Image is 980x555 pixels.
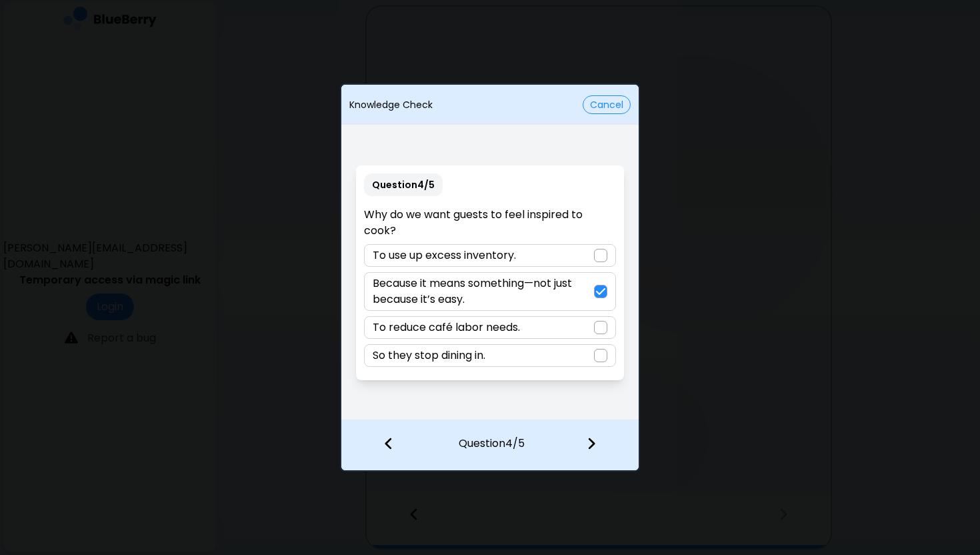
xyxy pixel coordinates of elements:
p: Question 4 / 5 [364,173,443,196]
p: Knowledge Check [349,99,433,111]
p: Question 4 / 5 [459,420,525,452]
p: So they stop dining in. [373,348,485,364]
p: To use up excess inventory. [373,247,516,263]
img: check [596,286,605,297]
button: Cancel [583,95,631,114]
img: file icon [384,436,393,451]
p: To reduce café labor needs. [373,320,520,336]
p: Because it means something—not just because it’s easy. [373,275,593,308]
img: file icon [587,436,596,451]
p: Why do we want guests to feel inspired to cook? [364,207,615,239]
